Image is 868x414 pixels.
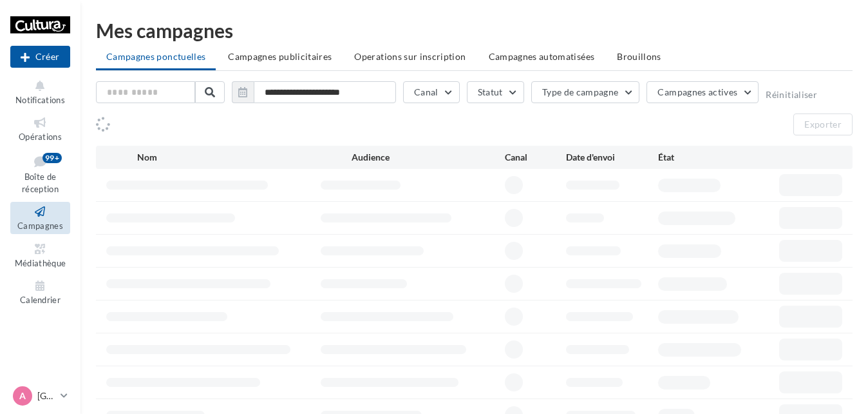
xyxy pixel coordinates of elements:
[657,86,737,97] span: Campagnes actives
[505,151,566,164] div: Canal
[10,150,70,197] a: Boîte de réception99+
[10,113,70,144] a: Opérations
[22,172,59,194] span: Boîte de réception
[10,384,70,408] a: A [GEOGRAPHIC_DATA]
[566,151,658,164] div: Date d'envoi
[10,276,70,308] a: Calendrier
[617,51,661,62] span: Brouillons
[19,389,26,402] span: A
[15,258,66,268] span: Médiathèque
[658,151,750,164] div: État
[10,76,70,108] button: Notifications
[42,153,62,163] div: 99+
[354,51,466,62] span: Operations sur inscription
[10,46,70,68] div: Nouvelle campagne
[531,81,640,103] button: Type de campagne
[137,151,352,164] div: Nom
[19,132,62,142] span: Opérations
[10,46,70,68] button: Créer
[403,81,460,103] button: Canal
[793,113,853,135] button: Exporter
[17,221,63,231] span: Campagnes
[646,81,759,103] button: Campagnes actives
[489,51,595,62] span: Campagnes automatisées
[352,151,505,164] div: Audience
[15,95,65,105] span: Notifications
[10,239,70,271] a: Médiathèque
[37,389,55,402] p: [GEOGRAPHIC_DATA]
[467,81,524,103] button: Statut
[96,21,853,40] div: Mes campagnes
[228,51,332,62] span: Campagnes publicitaires
[10,202,70,233] a: Campagnes
[20,295,61,305] span: Calendrier
[766,90,817,100] button: Réinitialiser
